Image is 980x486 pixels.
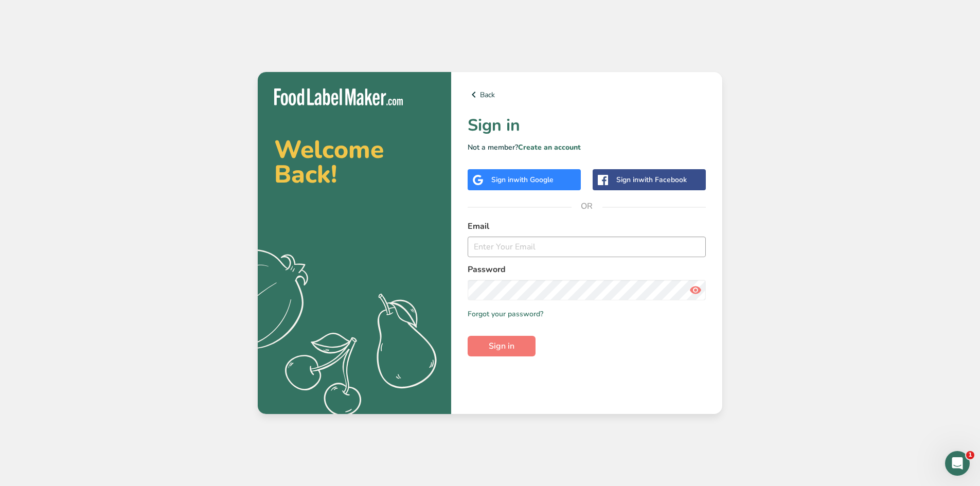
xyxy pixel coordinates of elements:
[966,451,974,459] span: 1
[945,451,970,476] iframe: Intercom live chat
[468,237,706,257] input: Enter Your Email
[468,263,706,276] label: Password
[489,340,514,352] span: Sign in
[616,174,687,185] div: Sign in
[274,137,435,187] h2: Welcome Back!
[274,88,403,105] img: Food Label Maker
[468,113,706,138] h1: Sign in
[468,336,536,356] button: Sign in
[468,309,543,319] a: Forgot your password?
[468,88,706,101] a: Back
[491,174,554,185] div: Sign in
[638,175,687,185] span: with Facebook
[468,220,706,232] label: Email
[468,142,706,153] p: Not a member?
[572,191,602,222] span: OR
[518,142,581,152] a: Create an account
[513,175,554,185] span: with Google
